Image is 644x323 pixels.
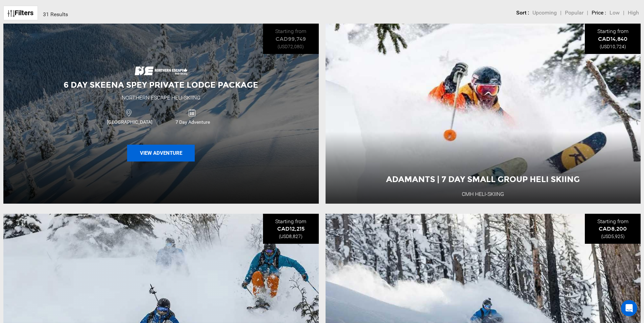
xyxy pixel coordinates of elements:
span: 6 Day Skeena Spey Private Lodge Package [64,80,258,90]
img: btn-icon.svg [8,10,15,17]
span: Popular [565,9,583,16]
div: Northern Escape Heli-Skiing [122,94,200,102]
span: High [628,9,639,16]
span: 7 Day Adventure [161,119,224,125]
a: Filters [3,6,38,20]
div: Open Intercom Messenger [621,300,637,316]
span: 31 Results [43,11,68,18]
button: View Adventure [127,145,195,161]
img: images [134,61,188,76]
li: | [560,9,562,17]
span: Upcoming [532,9,557,16]
li: Sort : [516,9,529,17]
span: [GEOGRAPHIC_DATA] [98,119,161,125]
li: | [623,9,624,17]
span: Low [610,9,620,16]
li: Price : [592,9,606,17]
li: | [587,9,588,17]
